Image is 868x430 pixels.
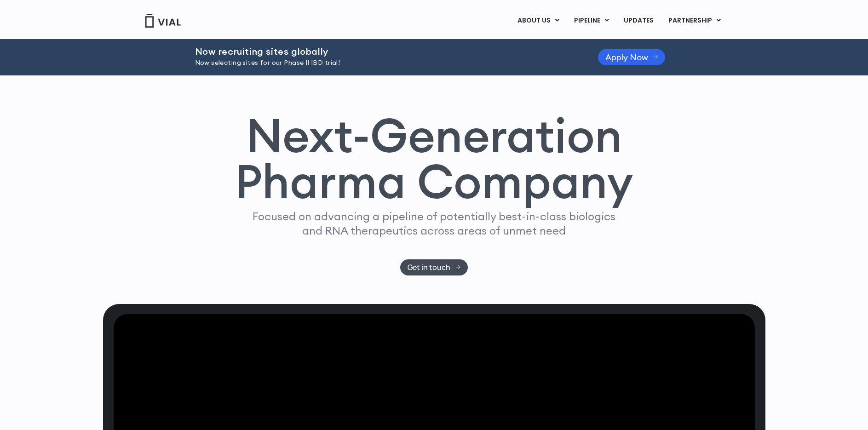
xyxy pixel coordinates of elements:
h2: Now recruiting sites globally [195,46,575,57]
p: Now selecting sites for our Phase II IBD trial! [195,58,575,68]
a: Apply Now [598,49,666,65]
p: Focused on advancing a pipeline of potentially best-in-class biologics and RNA therapeutics acros... [249,209,620,238]
span: Get in touch [408,264,450,271]
a: ABOUT USMenu Toggle [510,13,566,29]
img: Vial Logo [144,14,181,28]
a: UPDATES [616,13,661,29]
a: PIPELINEMenu Toggle [567,13,616,29]
span: Apply Now [605,54,648,61]
a: Get in touch [400,259,468,275]
a: PARTNERSHIPMenu Toggle [661,13,728,29]
h1: Next-Generation Pharma Company [235,112,633,205]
